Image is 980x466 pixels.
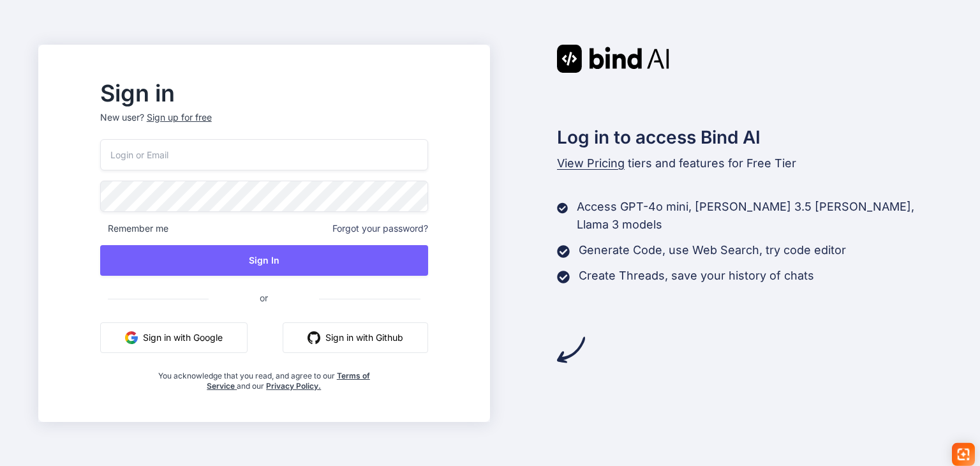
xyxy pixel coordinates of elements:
[557,45,669,73] img: Bind AI logo
[125,331,138,344] img: google
[579,241,846,259] p: Generate Code, use Web Search, try code editor
[557,156,625,170] span: View Pricing
[207,371,370,391] a: Terms of Service
[308,331,320,344] img: github
[209,282,319,313] span: or
[332,222,428,235] span: Forgot your password?
[577,198,942,234] p: Access GPT-4o mini, [PERSON_NAME] 3.5 [PERSON_NAME], Llama 3 models
[154,363,373,391] div: You acknowledge that you read, and agree to our and our
[100,83,428,103] h2: Sign in
[100,245,428,276] button: Sign In
[283,322,428,353] button: Sign in with Github
[100,222,168,235] span: Remember me
[100,139,428,170] input: Login or Email
[266,381,321,391] a: Privacy Policy.
[557,154,942,172] p: tiers and features for Free Tier
[147,111,212,124] div: Sign up for free
[100,111,428,139] p: New user?
[557,124,942,151] h2: Log in to access Bind AI
[100,322,248,353] button: Sign in with Google
[557,336,585,364] img: arrow
[579,267,814,285] p: Create Threads, save your history of chats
